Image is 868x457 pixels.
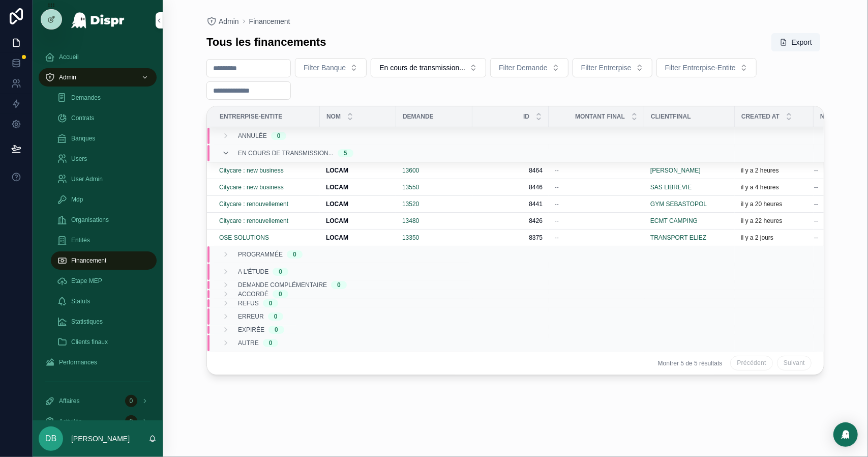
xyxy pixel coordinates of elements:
p: il y a 20 heures [741,200,782,208]
a: 8446 [478,183,543,191]
span: En cours de transmission... [379,63,465,73]
a: OSE SOLUTIONS [219,234,269,242]
a: 13480 [402,217,466,225]
div: 5 [344,149,347,157]
span: 8375 [478,234,543,242]
a: LOCAM [326,183,390,191]
span: 8464 [478,166,543,175]
div: 0 [337,281,341,289]
span: Created at [741,112,780,121]
a: Citycare : new business [219,183,314,191]
a: il y a 4 heures [741,183,807,191]
span: Demande complémentaire [238,281,327,289]
a: 13600 [402,166,466,175]
a: SAS LIBREVIE [650,183,692,191]
a: 13350 [402,234,419,242]
span: Montant final [575,112,625,121]
strong: LOCAM [326,184,348,191]
span: GYM SEBASTOPOL [650,200,707,208]
a: Users [51,150,157,168]
a: Citycare : renouvellement [219,200,288,208]
span: Accueil [59,53,79,61]
a: Citycare : renouvellement [219,217,288,225]
a: Organisations [51,211,157,229]
button: Select Button [490,58,568,77]
span: Citycare : new business [219,166,284,175]
span: Filter Entrerpise-Entite [665,63,736,73]
a: 8441 [478,200,543,208]
span: Erreur [238,312,264,321]
span: Annulée [238,132,267,140]
a: Accueil [39,48,157,66]
a: LOCAM [326,166,390,175]
span: Demande [403,112,434,121]
span: ECMT CAMPING [650,217,698,225]
a: -- [555,217,638,225]
p: [PERSON_NAME] [71,434,130,444]
div: 0 [293,250,296,259]
div: 0 [279,290,282,298]
button: Select Button [656,58,757,77]
div: 0 [269,299,273,307]
span: 8426 [478,217,543,225]
span: Mdp [71,195,83,204]
a: il y a 20 heures [741,200,807,208]
div: 0 [125,395,137,407]
p: il y a 22 heures [741,217,782,225]
p: il y a 2 jours [741,234,773,242]
span: -- [814,217,818,225]
a: SAS LIBREVIE [650,183,729,191]
span: Admin [219,16,239,26]
a: -- [555,166,638,175]
span: Nom [326,112,341,121]
strong: LOCAM [326,217,348,224]
span: En cours de transmission... [238,149,334,157]
a: OSE SOLUTIONS [219,234,314,242]
a: ECMT CAMPING [650,217,729,225]
span: TRANSPORT ELIEZ [650,234,706,242]
a: Admin [206,16,239,26]
span: A l'étude [238,268,268,276]
span: ClientFinal [651,112,691,121]
span: 13520 [402,200,419,208]
a: 13480 [402,217,419,225]
a: -- [555,234,638,242]
a: Entités [51,231,157,249]
h1: Tous les financements [206,35,326,49]
span: -- [555,166,559,175]
button: Select Button [295,58,367,77]
div: 0 [274,312,278,321]
span: -- [814,183,818,191]
div: 0 [125,415,137,427]
p: il y a 2 heures [741,166,779,175]
a: Contrats [51,109,157,127]
a: Demandes [51,89,157,107]
a: Citycare : renouvellement [219,217,314,225]
span: Filter Demande [499,63,548,73]
a: User Admin [51,170,157,188]
span: -- [814,200,818,208]
a: Financement [249,16,290,26]
span: Etape MEP [71,277,102,285]
strong: LOCAM [326,201,348,208]
a: -- [555,200,638,208]
a: Activités0 [39,412,157,431]
a: [PERSON_NAME] [650,166,701,175]
button: Select Button [573,58,652,77]
span: Financement [71,256,106,265]
a: LOCAM [326,234,390,242]
a: 13350 [402,234,466,242]
a: Statistiques [51,312,157,331]
strong: LOCAM [326,234,348,241]
a: [PERSON_NAME] [650,166,729,175]
span: Filter Banque [304,63,346,73]
div: Open Intercom Messenger [833,422,858,447]
span: -- [555,183,559,191]
strong: LOCAM [326,167,348,174]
